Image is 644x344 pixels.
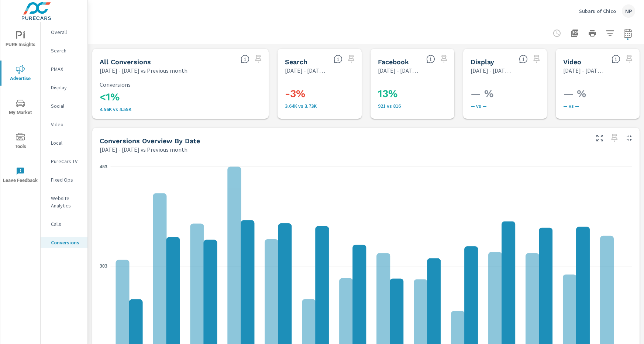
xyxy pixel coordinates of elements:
[41,156,87,167] div: PureCars TV
[3,99,38,117] span: My Market
[51,195,82,209] p: Website Analytics
[51,121,82,128] p: Video
[285,66,327,75] p: [DATE] - [DATE] vs Previous month
[100,145,187,154] p: [DATE] - [DATE] vs Previous month
[426,55,435,63] span: All conversions reported from Facebook with duplicates filtered out
[51,28,82,36] p: Overall
[51,220,82,228] p: Calls
[100,66,187,75] p: [DATE] - [DATE] vs Previous month
[252,53,264,65] span: Select a preset date range to save this widget
[51,84,82,91] p: Display
[334,55,342,63] span: Search Conversions include Actions, Leads and Unmapped Conversions.
[519,55,528,63] span: Display Conversions include Actions, Leads and Unmapped Conversions
[51,158,82,165] p: PureCars TV
[471,58,494,66] h5: Display
[471,87,568,100] h3: — %
[594,132,606,144] button: Make Fullscreen
[100,91,261,103] h3: <1%
[51,239,82,246] p: Conversions
[345,53,357,65] span: Select a preset date range to save this widget
[100,58,151,66] h5: All Conversions
[378,58,409,66] h5: Facebook
[623,132,635,144] button: Minimize Widget
[0,22,40,192] div: nav menu
[41,82,87,93] div: Display
[609,132,620,144] span: Select a preset date range to save this widget
[378,66,420,75] p: [DATE] - [DATE] vs Previous month
[41,193,87,211] div: Website Analytics
[100,81,261,88] p: Conversions
[285,103,382,109] p: 3,635 vs 3,735
[603,26,617,41] button: Apply Filters
[531,53,543,65] span: Select a preset date range to save this widget
[41,63,87,75] div: PMAX
[563,58,581,66] h5: Video
[471,103,568,109] p: — vs —
[3,167,38,185] span: Leave Feedback
[620,26,635,41] button: Select Date Range
[41,174,87,185] div: Fixed Ops
[3,133,38,151] span: Tools
[3,65,38,83] span: Advertise
[612,55,620,63] span: Video Conversions include Actions, Leads and Unmapped Conversions
[100,164,107,169] text: 453
[100,137,200,145] h5: Conversions Overview By Date
[563,66,606,75] p: [DATE] - [DATE] vs Previous month
[241,55,249,63] span: All Conversions include Actions, Leads and Unmapped Conversions
[41,45,87,56] div: Search
[51,102,82,110] p: Social
[41,100,87,111] div: Social
[378,103,475,109] p: 921 vs 816
[100,264,107,269] text: 303
[100,106,261,112] p: 4.56K vs 4.55K
[41,137,87,148] div: Local
[41,27,87,38] div: Overall
[41,119,87,130] div: Video
[41,219,87,230] div: Calls
[285,58,307,66] h5: Search
[51,176,82,183] p: Fixed Ops
[3,31,38,49] span: PURE Insights
[579,8,616,14] p: Subaru of Chico
[285,87,382,100] h3: -3%
[622,4,635,18] div: NP
[623,53,635,65] span: Select a preset date range to save this widget
[51,139,82,147] p: Local
[471,66,513,75] p: [DATE] - [DATE] vs Previous month
[378,87,475,100] h3: 13%
[51,47,82,54] p: Search
[585,26,600,41] button: Print Report
[567,26,582,41] button: "Export Report to PDF"
[51,65,82,73] p: PMAX
[41,237,87,248] div: Conversions
[438,53,450,65] span: Select a preset date range to save this widget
